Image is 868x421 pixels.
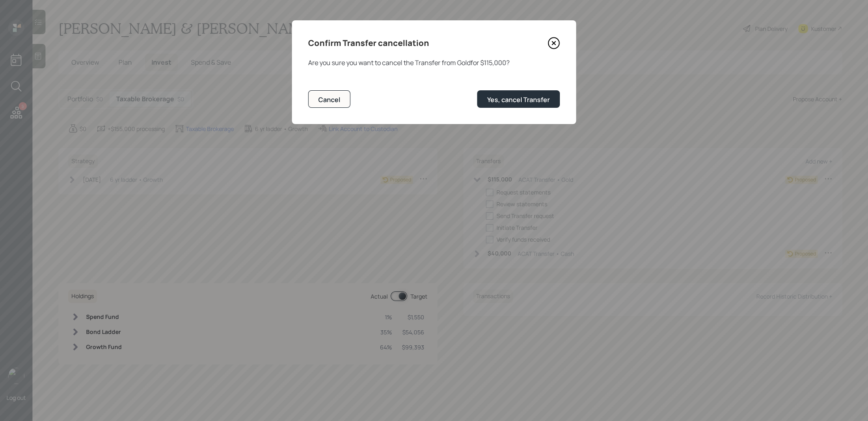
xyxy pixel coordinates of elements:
[318,95,340,104] div: Cancel
[308,37,429,50] h4: Confirm Transfer cancellation
[308,58,560,68] div: Are you sure you want to cancel the Transfer from Gold for $115,000 ?
[308,90,350,108] button: Cancel
[487,95,550,104] div: Yes, cancel Transfer
[477,90,560,108] button: Yes, cancel Transfer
